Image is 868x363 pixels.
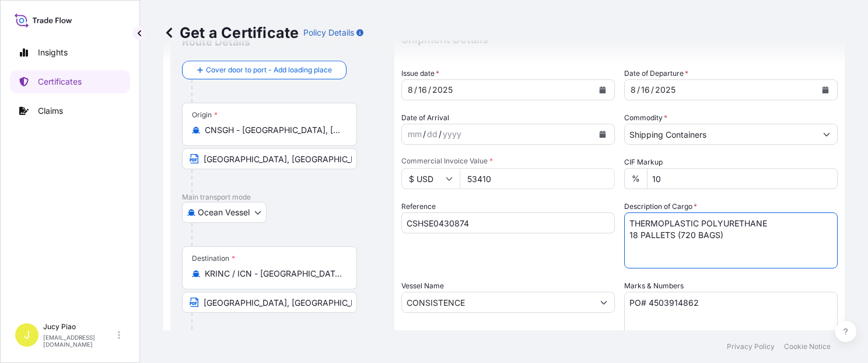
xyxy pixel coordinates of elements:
[407,83,414,97] div: month,
[205,124,342,136] input: Origin
[402,292,593,313] input: Type to search vessel name or IMO
[401,112,449,124] span: Date of Arrival
[647,168,838,189] input: Enter percentage between 0 and 24%
[637,83,640,97] div: /
[182,193,383,202] p: Main transport mode
[624,68,688,79] span: Date of Departure
[24,329,30,341] span: J
[182,61,346,79] button: Cover door to port - Add loading place
[43,334,116,348] p: [EMAIL_ADDRESS][DOMAIN_NAME]
[192,110,218,120] div: Origin
[428,83,431,97] div: /
[401,201,436,212] label: Reference
[784,342,831,351] a: Cookie Notice
[163,23,299,42] p: Get a Certificate
[192,254,235,263] div: Destination
[593,292,614,313] button: Show suggestions
[401,280,444,292] label: Vessel Name
[816,81,835,99] button: Calendar
[624,112,667,124] label: Commodity
[407,127,423,141] div: month,
[182,202,267,223] button: Select transport
[629,83,637,97] div: month,
[10,70,130,93] a: Certificates
[43,322,116,331] p: Jucy Piao
[426,127,439,141] div: day,
[640,83,651,97] div: day,
[198,207,250,218] span: Ocean Vessel
[182,148,357,169] input: Text to appear on certificate
[624,212,838,268] textarea: THERMOPLASTIC POLYURETHANE 18 PALLETS (720 BAGS)
[624,156,663,168] label: CIF Markup
[205,268,342,280] input: Destination
[38,47,68,58] p: Insights
[401,156,615,166] span: Commercial Invoice Value
[303,27,354,39] p: Policy Details
[442,127,463,141] div: year,
[414,83,417,97] div: /
[460,168,615,189] input: Enter amount
[439,127,442,141] div: /
[624,168,647,189] div: %
[624,280,684,292] label: Marks & Numbers
[10,99,130,123] a: Claims
[816,124,837,145] button: Show suggestions
[651,83,654,97] div: /
[182,292,357,313] input: Text to appear on certificate
[593,125,612,144] button: Calendar
[401,212,615,233] input: Enter booking reference
[624,292,838,350] textarea: PO# 4503914862
[593,81,612,99] button: Calendar
[625,124,816,145] input: Type to search commodity
[206,64,332,76] span: Cover door to port - Add loading place
[38,76,82,88] p: Certificates
[417,83,428,97] div: day,
[654,83,677,97] div: year,
[431,83,454,97] div: year,
[423,127,426,141] div: /
[624,201,697,212] label: Description of Cargo
[38,105,63,117] p: Claims
[727,342,775,351] a: Privacy Policy
[10,41,130,64] a: Insights
[401,68,439,79] span: Issue date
